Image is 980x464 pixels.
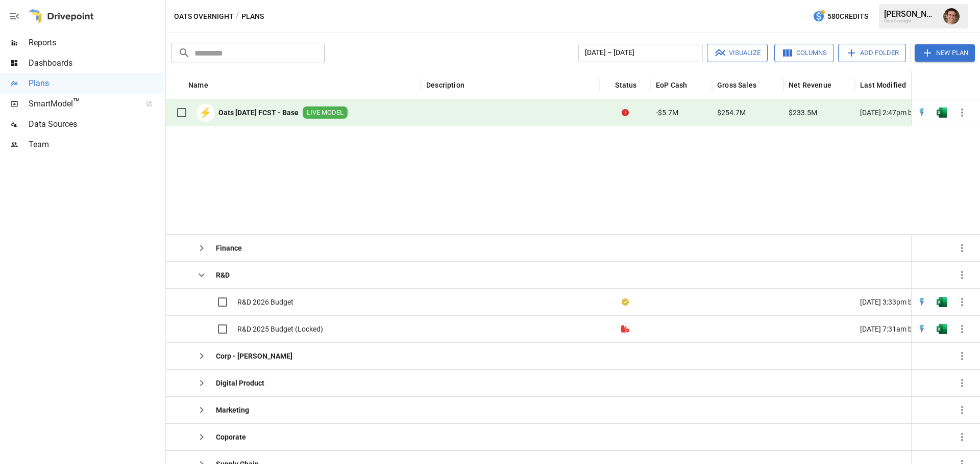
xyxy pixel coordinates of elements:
[216,405,249,415] b: Marketing
[73,96,80,109] span: ™
[937,297,947,307] img: excel-icon.76473adf.svg
[29,98,135,110] span: SmartModel
[29,57,163,69] span: Dashboards
[216,351,292,361] b: Corp - [PERSON_NAME]
[707,44,768,62] button: Visualize
[237,324,323,334] span: R&D 2025 Budget (Locked)
[917,324,927,334] div: Open in Quick Edit
[937,324,947,334] div: Open in Excel
[615,81,636,89] div: Status
[943,8,960,24] img: Ryan Zayas
[884,19,937,23] div: Oats Overnight
[808,7,872,26] button: 580Credits
[789,81,831,89] div: Net Revenue
[937,324,947,334] img: excel-icon.76473adf.svg
[937,107,947,118] img: excel-icon.76473adf.svg
[656,107,678,118] span: -$5.7M
[860,81,906,89] div: Last Modified
[917,324,927,334] img: quick-edit-flash.b8aec18c.svg
[216,270,230,280] b: R&D
[29,77,163,90] span: Plans
[937,107,947,118] div: Open in Excel
[937,2,966,31] button: Ryan Zayas
[29,118,163,130] span: Data Sources
[884,9,937,19] div: [PERSON_NAME]
[917,107,927,118] img: quick-edit-flash.b8aec18c.svg
[578,44,698,62] button: [DATE] – [DATE]
[216,378,264,388] b: Digital Product
[197,104,214,122] div: ⚡
[838,44,906,62] button: Add Folder
[915,44,975,62] button: New Plan
[827,10,868,23] span: 580 Credits
[303,108,348,118] span: LIVE MODEL
[917,297,927,307] div: Open in Quick Edit
[29,37,163,49] span: Reports
[216,432,246,442] b: Coporate
[236,10,239,23] div: /
[218,107,299,118] b: Oats [DATE] FCST - Base
[621,324,629,334] div: File is not a valid Drivepoint model
[656,81,687,89] div: EoP Cash
[937,297,947,307] div: Open in Excel
[789,107,817,118] span: $233.5M
[216,243,242,253] b: Finance
[717,107,746,118] span: $254.7M
[917,297,927,307] img: quick-edit-flash.b8aec18c.svg
[622,107,629,118] div: Error during sync.
[29,139,163,151] span: Team
[174,10,234,23] button: Oats Overnight
[237,297,293,307] span: R&D 2026 Budget
[426,81,464,89] div: Description
[717,81,756,89] div: Gross Sales
[622,297,629,307] div: Your plan has changes in Excel that are not reflected in the Drivepoint Data Warehouse, select "S...
[188,81,208,89] div: Name
[774,44,834,62] button: Columns
[917,107,927,118] div: Open in Quick Edit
